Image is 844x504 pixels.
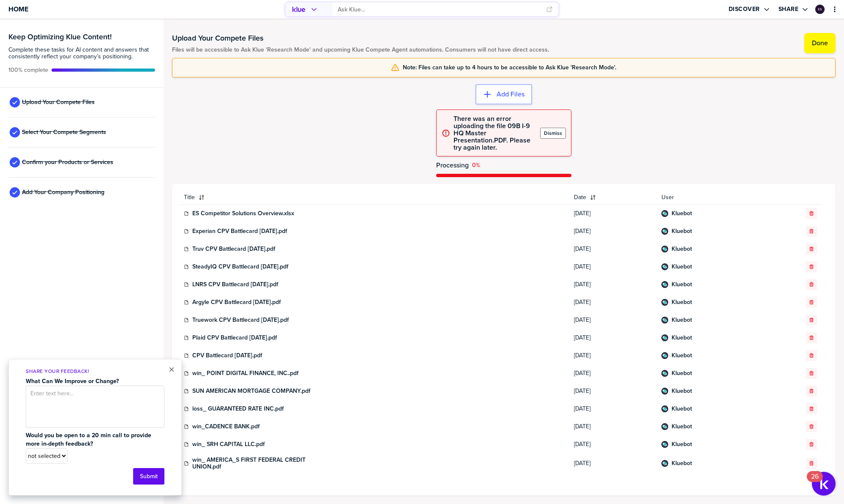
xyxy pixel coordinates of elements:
[574,210,651,217] span: [DATE]
[662,300,667,305] img: 60f17eee712c3062f0cc75446d79b86e-sml.png
[662,247,667,252] img: 60f17eee712c3062f0cc75446d79b86e-sml.png
[22,159,113,166] span: Confirm your Products or Services
[729,5,760,13] label: Discover
[662,371,667,376] img: 60f17eee712c3062f0cc75446d79b86e-sml.png
[662,229,667,234] img: 60f17eee712c3062f0cc75446d79b86e-sml.png
[172,33,549,43] h1: Upload Your Compete Files
[814,4,825,15] a: Edit Profile
[661,194,760,201] span: User
[169,364,175,375] button: Close
[8,47,155,60] span: Complete these tasks for AI content and answers that consistently reflect your company’s position...
[661,460,668,467] div: Kluebot
[22,99,95,106] span: Upload Your Compete Files
[338,3,541,16] input: Ask Klue...
[26,431,153,448] strong: Would you be open to a 20 min call to provide more in-depth feedback?
[672,281,692,288] a: Kluebot
[662,335,667,340] img: 60f17eee712c3062f0cc75446d79b86e-sml.png
[662,461,667,466] img: 60f17eee712c3062f0cc75446d79b86e-sml.png
[192,210,294,217] a: ES Competitor Solutions Overview.xlsx
[192,228,287,235] a: Experian CPV Battlecard [DATE].pdf
[672,263,692,270] a: Kluebot
[661,246,668,252] div: Kluebot
[192,299,281,306] a: Argyle CPV Battlecard [DATE].pdf
[192,317,289,323] a: Truework CPV Battlecard [DATE].pdf
[192,352,262,359] a: CPV Battlecard [DATE].pdf
[661,334,668,341] div: Kluebot
[661,299,668,306] div: Kluebot
[662,318,667,323] img: 60f17eee712c3062f0cc75446d79b86e-sml.png
[574,246,651,252] span: [DATE]
[811,477,819,488] div: 26
[661,405,668,412] div: Kluebot
[184,194,195,201] span: Title
[672,334,692,341] a: Kluebot
[672,210,692,217] a: Kluebot
[672,317,692,323] a: Kluebot
[661,281,668,288] div: Kluebot
[672,405,692,412] a: Kluebot
[574,334,651,341] span: [DATE]
[672,370,692,377] a: Kluebot
[574,423,651,430] span: [DATE]
[453,115,537,151] span: There was an error uploading the file 09B I-9 HQ Master Presentation.PDF. Please try again later.
[672,246,692,252] a: Kluebot
[540,128,566,139] button: Dismiss
[8,67,48,74] span: Active
[662,211,667,216] img: 60f17eee712c3062f0cc75446d79b86e-sml.png
[544,130,562,137] label: Dismiss
[574,317,651,323] span: [DATE]
[661,352,668,359] div: Kluebot
[133,468,164,485] button: Submit
[812,39,828,47] label: Done
[574,228,651,235] span: [DATE]
[574,370,651,377] span: [DATE]
[672,228,692,235] a: Kluebot
[574,460,651,467] span: [DATE]
[662,406,667,411] img: 60f17eee712c3062f0cc75446d79b86e-sml.png
[672,388,692,394] a: Kluebot
[192,281,278,288] a: LNRS CPV Battlecard [DATE].pdf
[662,389,667,394] img: 60f17eee712c3062f0cc75446d79b86e-sml.png
[661,388,668,394] div: Kluebot
[8,5,28,13] span: Home
[26,377,119,386] strong: What Can We Improve or Change?
[812,472,836,496] button: Open Resource Center, 26 new notifications
[192,405,284,412] a: loss_ GUARANTEED RATE INC.pdf
[816,5,824,13] img: 077a92782e7785b2d0ad9bd98defbe06-sml.png
[574,388,651,394] span: [DATE]
[192,370,298,377] a: win_ POINT DIGITAL FINANCE, INC..pdf
[661,228,668,235] div: Kluebot
[574,441,651,448] span: [DATE]
[26,368,164,375] p: Share Your Feedback!
[192,441,265,448] a: win_ SRH CAPITAL LLC.pdf
[815,5,825,14] div: Kristen Kalz
[574,299,651,306] span: [DATE]
[661,441,668,448] div: Kluebot
[22,189,104,196] span: Add Your Company Positioning
[192,263,288,270] a: SteadyIQ CPV Battlecard [DATE].pdf
[662,353,667,358] img: 60f17eee712c3062f0cc75446d79b86e-sml.png
[574,194,586,201] span: Date
[8,33,155,41] h3: Keep Optimizing Klue Content!
[403,64,616,71] span: Note: Files can take up to 4 hours to be accessible to Ask Klue 'Research Mode'.
[662,264,667,269] img: 60f17eee712c3062f0cc75446d79b86e-sml.png
[672,299,692,306] a: Kluebot
[574,263,651,270] span: [DATE]
[661,317,668,323] div: Kluebot
[22,129,106,136] span: Select Your Compete Segments
[574,281,651,288] span: [DATE]
[778,5,799,13] label: Share
[672,352,692,359] a: Kluebot
[672,423,692,430] a: Kluebot
[192,246,275,252] a: Truv CPV Battlecard [DATE].pdf
[662,442,667,447] img: 60f17eee712c3062f0cc75446d79b86e-sml.png
[574,405,651,412] span: [DATE]
[574,352,651,359] span: [DATE]
[192,457,319,470] a: win_ AMERICA_S FIRST FEDERAL CREDIT UNION.pdf
[672,441,692,448] a: Kluebot
[436,162,469,169] span: Processing
[172,47,549,53] span: Files will be accessible to Ask Klue 'Research Mode' and upcoming Klue Compete Agent automations....
[661,370,668,377] div: Kluebot
[661,210,668,217] div: Kluebot
[661,263,668,270] div: Kluebot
